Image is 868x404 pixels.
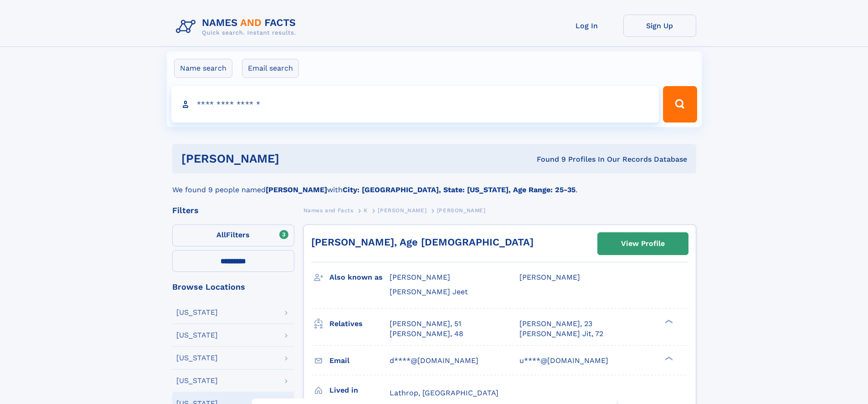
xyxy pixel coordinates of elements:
[172,174,696,195] div: We found 9 people named with .
[663,355,673,361] div: ❯
[364,207,368,214] span: K
[519,329,603,339] a: [PERSON_NAME] Jit, 72
[343,185,575,194] b: City: [GEOGRAPHIC_DATA], State: [US_STATE], Age Range: 25-35
[329,270,390,285] h3: Also known as
[176,354,218,362] div: [US_STATE]
[174,59,232,78] label: Name search
[550,15,623,37] a: Log In
[242,59,299,78] label: Email search
[598,233,688,255] a: View Profile
[408,154,687,164] div: Found 9 Profiles In Our Records Database
[172,206,294,215] div: Filters
[519,273,580,281] span: [PERSON_NAME]
[378,205,426,216] a: [PERSON_NAME]
[176,309,218,316] div: [US_STATE]
[329,383,390,398] h3: Lived in
[181,153,408,164] h1: [PERSON_NAME]
[390,389,498,397] span: Lathrop, [GEOGRAPHIC_DATA]
[390,319,461,329] a: [PERSON_NAME], 51
[216,230,226,239] span: All
[663,318,673,324] div: ❯
[266,185,327,194] b: [PERSON_NAME]
[329,316,390,332] h3: Relatives
[311,236,534,248] a: [PERSON_NAME], Age [DEMOGRAPHIC_DATA]
[329,353,390,368] h3: Email
[437,207,486,214] span: [PERSON_NAME]
[172,15,303,39] img: Logo Names and Facts
[172,225,294,246] label: Filters
[390,273,450,281] span: [PERSON_NAME]
[623,15,696,37] a: Sign Up
[172,283,294,291] div: Browse Locations
[176,332,218,339] div: [US_STATE]
[378,207,426,214] span: [PERSON_NAME]
[171,86,659,123] input: search input
[390,329,463,339] a: [PERSON_NAME], 48
[176,377,218,384] div: [US_STATE]
[390,287,468,296] span: [PERSON_NAME] Jeet
[621,233,665,254] div: View Profile
[364,205,368,216] a: K
[663,86,697,123] button: Search Button
[303,205,354,216] a: Names and Facts
[519,319,592,329] a: [PERSON_NAME], 23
